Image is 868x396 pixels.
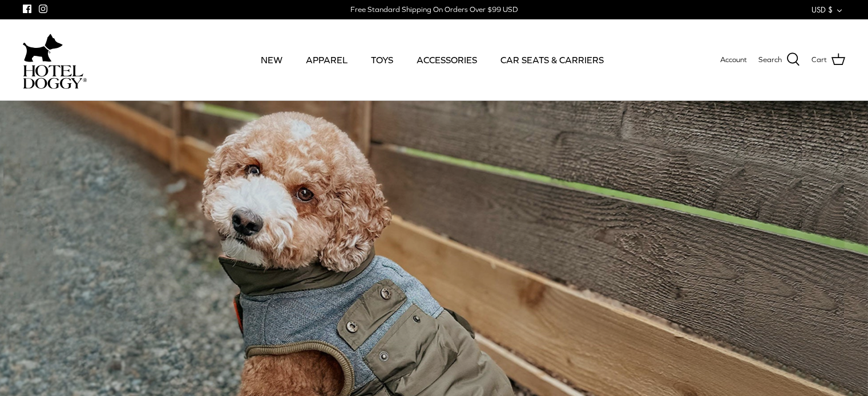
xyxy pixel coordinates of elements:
a: Free Standard Shipping On Orders Over $99 USD [350,1,518,18]
a: NEW [251,40,293,79]
a: Instagram [39,5,47,13]
a: Cart [812,52,845,67]
div: Free Standard Shipping On Orders Over $99 USD [350,5,518,15]
img: dog-icon.svg [23,31,63,65]
a: CAR SEATS & CARRIERS [490,40,614,79]
a: Search [758,52,800,67]
span: Account [720,55,747,64]
a: Account [720,54,747,66]
a: hoteldoggycom [23,31,87,89]
a: ACCESSORIES [406,40,487,79]
img: hoteldoggycom [23,65,87,89]
a: APPAREL [296,40,358,79]
a: TOYS [361,40,403,79]
span: Cart [812,54,827,66]
a: Facebook [23,5,31,13]
span: Search [758,54,782,66]
div: Primary navigation [169,40,695,79]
